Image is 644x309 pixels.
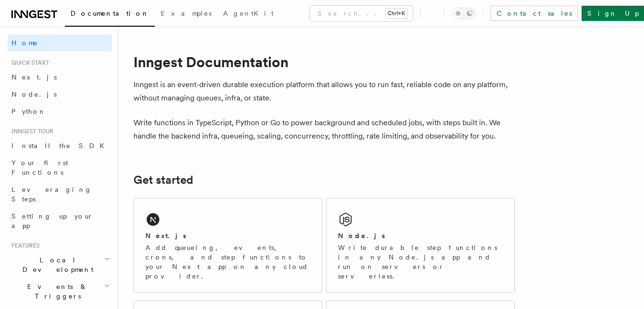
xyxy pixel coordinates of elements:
[145,231,186,240] h2: Next.js
[133,116,515,143] p: Write functions in TypeScript, Python or Go to power background and scheduled jobs, with steps bu...
[326,198,515,293] a: Node.jsWrite durable step functions in any Node.js app and run on servers or serverless.
[386,9,407,18] kbd: Ctrl+K
[161,10,212,17] span: Examples
[65,3,155,27] a: Documentation
[145,243,310,281] p: Add queueing, events, crons, and step functions to your Next app on any cloud provider.
[8,154,112,181] a: Your first Functions
[338,231,385,240] h2: Node.js
[8,208,112,234] a: Setting up your app
[8,103,112,120] a: Python
[8,278,112,305] button: Events & Triggers
[217,3,279,26] a: AgentKit
[133,198,322,293] a: Next.jsAdd queueing, events, crons, and step functions to your Next app on any cloud provider.
[8,128,53,135] span: Inngest tour
[11,159,68,176] span: Your first Functions
[133,78,515,105] p: Inngest is an event-driven durable execution platform that allows you to run fast, reliable code ...
[11,38,38,48] span: Home
[8,282,104,301] span: Events & Triggers
[11,212,93,229] span: Setting up your app
[8,181,112,208] a: Leveraging Steps
[8,34,112,51] a: Home
[8,255,104,274] span: Local Development
[8,137,112,154] a: Install the SDK
[11,142,110,150] span: Install the SDK
[8,242,40,249] span: Features
[8,251,112,278] button: Local Development
[133,173,193,187] a: Get started
[155,3,217,26] a: Examples
[310,6,413,21] button: Search...Ctrl+K
[452,8,475,19] button: Toggle dark mode
[223,10,274,17] span: AgentKit
[491,6,578,21] a: Contact sales
[8,69,112,86] a: Next.js
[133,53,515,70] h1: Inngest Documentation
[338,243,503,281] p: Write durable step functions in any Node.js app and run on servers or serverless.
[8,86,112,103] a: Node.js
[71,10,149,17] span: Documentation
[11,73,57,81] span: Next.js
[8,59,49,67] span: Quick start
[11,90,57,98] span: Node.js
[11,108,46,115] span: Python
[11,186,92,203] span: Leveraging Steps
